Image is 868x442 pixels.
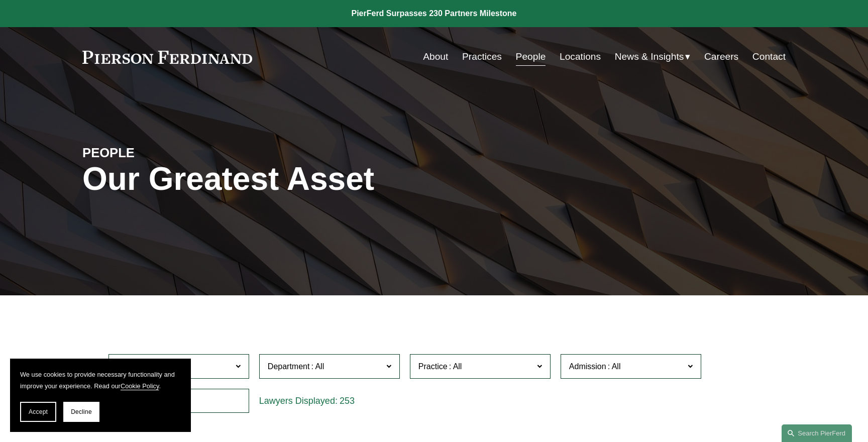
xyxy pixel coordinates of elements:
[20,402,56,422] button: Accept
[516,47,546,66] a: People
[462,47,502,66] a: Practices
[782,424,852,442] a: Search this site
[71,408,92,415] span: Decline
[704,47,738,66] a: Careers
[418,362,448,371] span: Practice
[569,362,606,371] span: Admission
[423,47,448,66] a: About
[63,402,99,422] button: Decline
[268,362,310,371] span: Department
[82,161,551,197] h1: Our Greatest Asset
[340,396,355,406] span: 253
[560,47,601,66] a: Locations
[615,48,684,66] span: News & Insights
[29,408,48,415] span: Accept
[82,145,258,161] h4: PEOPLE
[615,47,691,66] a: folder dropdown
[10,359,191,432] section: Cookie banner
[752,47,786,66] a: Contact
[121,382,159,390] a: Cookie Policy
[20,369,181,392] p: We use cookies to provide necessary functionality and improve your experience. Read our .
